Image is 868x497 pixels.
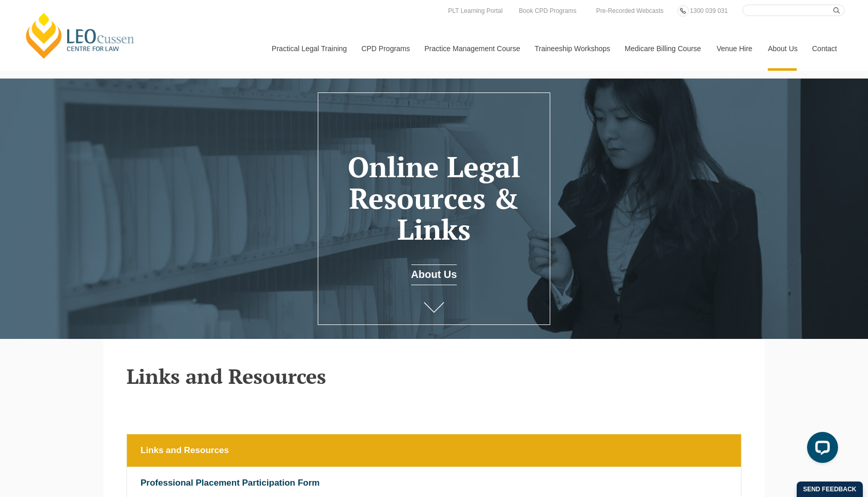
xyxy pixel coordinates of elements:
[709,26,760,71] a: Venue Hire
[527,26,617,71] a: Traineeship Workshops
[799,428,842,471] iframe: LiveChat chat widget
[23,11,137,60] a: [PERSON_NAME] Centre for Law
[445,5,505,17] a: PLT Learning Portal
[141,478,320,488] a: Professional Placement Participation Form
[411,265,457,285] a: About Us
[127,365,741,387] h2: Links and Resources
[617,26,709,71] a: Medicare Billing Course
[690,7,727,14] span: 1300 039 031
[594,5,667,17] a: Pre-Recorded Webcasts
[760,26,804,71] a: About Us
[516,5,579,17] a: Book CPD Programs
[417,26,527,71] a: Practice Management Course
[264,26,354,71] a: Practical Legal Training
[330,151,538,245] h1: Online Legal Resources & Links
[353,26,416,71] a: CPD Programs
[687,5,730,17] a: 1300 039 031
[127,434,741,467] th: Links and Resources
[804,26,845,71] a: Contact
